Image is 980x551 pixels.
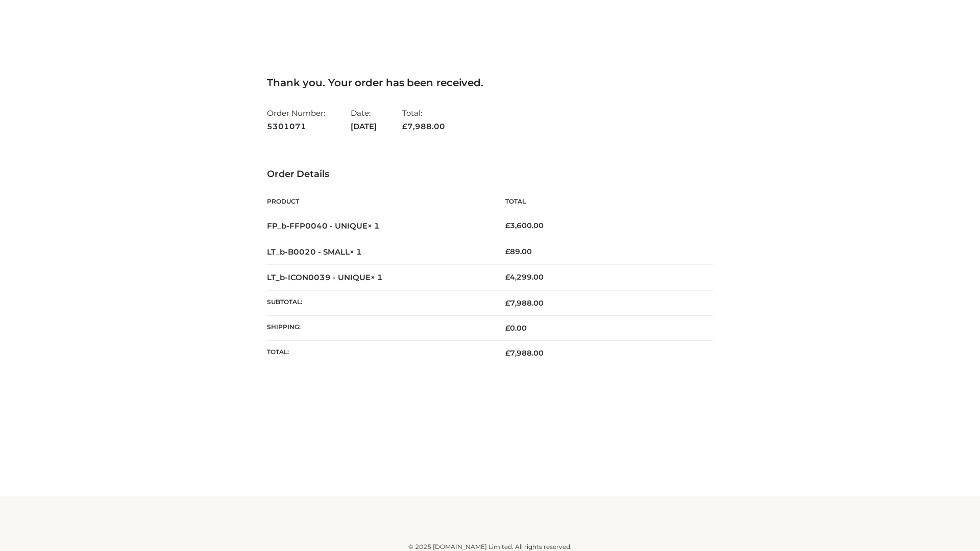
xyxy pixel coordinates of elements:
[267,272,383,282] strong: LT_b-ICON0039 - UNIQUE
[505,221,544,230] bdi: 3,600.00
[267,221,380,231] strong: FP_b-FFP0040 - UNIQUE
[505,272,510,282] span: £
[351,104,377,135] li: Date:
[505,323,510,333] span: £
[505,247,532,256] bdi: 89.00
[505,272,544,282] bdi: 4,299.00
[267,290,490,315] th: Subtotal:
[267,120,325,133] strong: 5301071
[402,104,445,135] li: Total:
[267,169,713,180] h3: Order Details
[267,341,490,366] th: Total:
[350,247,362,257] strong: × 1
[267,77,713,89] h3: Thank you. Your order has been received.
[490,190,713,213] th: Total
[267,316,490,341] th: Shipping:
[371,272,383,282] strong: × 1
[267,190,490,213] th: Product
[505,247,510,256] span: £
[505,348,544,358] span: 7,988.00
[505,298,510,308] span: £
[505,348,510,358] span: £
[505,323,527,333] bdi: 0.00
[505,221,510,230] span: £
[267,104,325,135] li: Order Number:
[505,298,544,308] span: 7,988.00
[402,121,445,131] span: 7,988.00
[351,120,377,133] strong: [DATE]
[402,121,407,131] span: £
[367,221,380,231] strong: × 1
[267,247,362,257] strong: LT_b-B0020 - SMALL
